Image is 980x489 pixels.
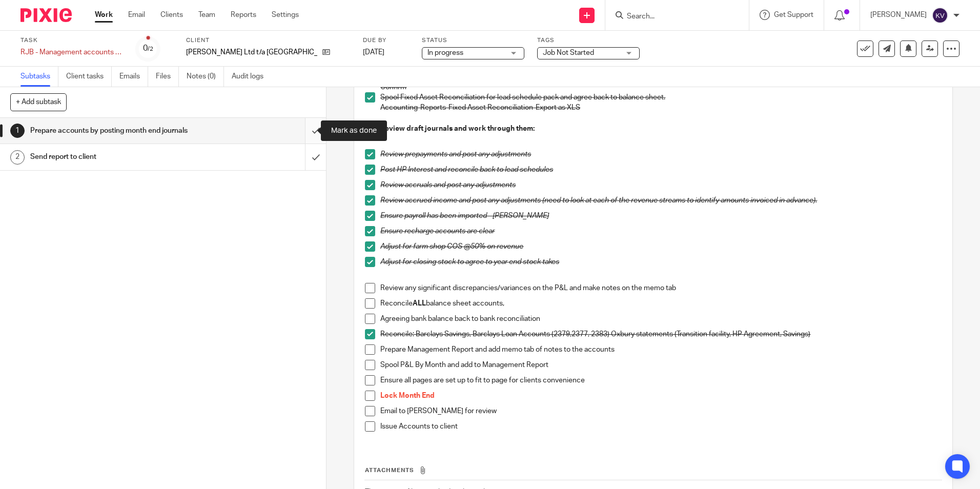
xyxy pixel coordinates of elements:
p: Reconcile balance sheet accounts, [380,298,941,309]
input: Search [626,12,718,22]
p: Prepare Management Report and add memo tab of notes to the accounts [380,344,941,355]
a: Work [95,10,113,20]
strong: Review draft journals and work through them: [380,125,535,132]
label: Due by [363,36,409,45]
div: 2 [10,150,25,165]
a: Settings [272,10,299,20]
span: In progress [427,49,463,56]
a: Team [198,10,215,20]
small: /2 [148,46,153,52]
label: Tags [537,36,640,45]
p: Reconcile: Barclays Savings, Barclays Loan Accounts (2379,2377, 2383) Oxbury statements (Transiti... [380,329,941,339]
a: Clients [160,10,183,20]
div: 0 [143,43,153,54]
p: [PERSON_NAME] [870,10,927,20]
a: Audit logs [232,67,271,87]
em: Review accruals and post any adjustments [380,181,516,189]
h1: Prepare accounts by posting month end journals [30,123,207,138]
div: RJB - Management accounts - Monthly (20th) [21,47,123,57]
a: Emails [119,67,148,87]
strong: ALL [413,300,426,307]
p: Issue Accounts to client [380,421,941,432]
p: [PERSON_NAME] Ltd t/a [GEOGRAPHIC_DATA] [186,47,317,57]
em: Review prepayments and post any adjustments [380,151,531,158]
p: Ensure all pages are set up to fit to page for clients convenience [380,375,941,385]
span: Attachments [365,467,414,473]
span: Job Not Started [543,49,594,56]
em: Ensure payroll has been imported - [PERSON_NAME] [380,212,549,219]
em: Adjust for farm shop COS @50% on revenue [380,243,523,250]
label: Status [422,36,524,45]
a: Notes (0) [187,67,224,87]
p: Confirm [380,82,941,92]
label: Task [21,36,123,45]
img: svg%3E [932,7,948,24]
em: Ensure recharge accounts are clear [380,228,495,235]
span: Lock Month End [380,392,435,399]
button: + Add subtask [10,93,67,111]
a: Email [128,10,145,20]
a: Files [156,67,179,87]
span: [DATE] [363,49,384,56]
p: Agreeing bank balance back to bank reconciliation [380,314,941,324]
div: 1 [10,124,25,138]
p: Accounting-Reports-Fixed Asset Reconciliation-Export as XLS [380,103,941,113]
em: Review accrued income and post any adjustments (need to look at each of the revenue streams to id... [380,197,817,204]
h1: Send report to client [30,149,207,165]
em: Post HP Interest and reconcile back to lead schedules [380,166,553,173]
a: Subtasks [21,67,58,87]
p: Spool P&L By Month and add to Management Report [380,360,941,370]
p: Email to [PERSON_NAME] for review [380,406,941,416]
label: Client [186,36,350,45]
p: Review any significant discrepancies/variances on the P&L and make notes on the memo tab [380,283,941,293]
em: Adjust for closing stock to agree to year end stock takes [380,258,559,266]
a: Client tasks [66,67,112,87]
a: Reports [231,10,256,20]
span: Get Support [774,11,813,18]
p: Spool Fixed Asset Reconciliation for lead schedule pack and agree back to balance sheet. [380,92,941,103]
img: Pixie [21,8,72,22]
